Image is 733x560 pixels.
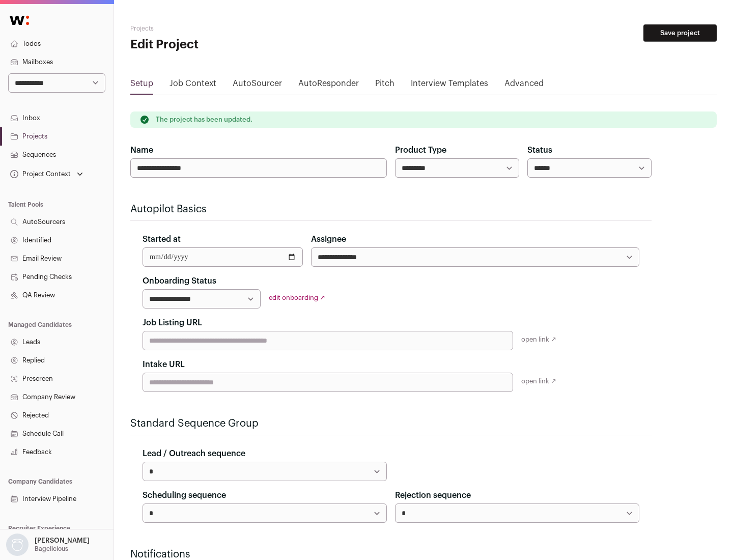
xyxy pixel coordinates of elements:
label: Status [527,144,552,156]
img: nopic.png [6,534,29,556]
div: Project Context [8,170,71,178]
button: Open dropdown [8,167,85,181]
label: Intake URL [143,358,185,371]
a: edit onboarding ↗ [269,294,325,301]
h2: Standard Sequence Group [130,416,652,431]
a: Setup [130,77,153,94]
a: Job Context [170,77,216,94]
p: [PERSON_NAME] [35,537,90,545]
label: Name [130,144,153,156]
h2: Projects [130,24,326,33]
label: Job Listing URL [143,317,202,329]
label: Started at [143,233,181,245]
img: Wellfound [4,10,35,31]
a: Interview Templates [411,77,488,94]
label: Onboarding Status [143,275,216,287]
p: Bagelicious [35,545,68,553]
label: Scheduling sequence [143,489,226,501]
p: The project has been updated. [156,116,252,124]
h1: Edit Project [130,37,326,53]
button: Open dropdown [4,534,92,556]
label: Product Type [395,144,446,156]
h2: Autopilot Basics [130,202,652,216]
label: Assignee [311,233,346,245]
button: Save project [643,24,717,42]
a: Pitch [375,77,394,94]
label: Lead / Outreach sequence [143,447,245,460]
a: AutoSourcer [233,77,282,94]
a: AutoResponder [298,77,359,94]
label: Rejection sequence [395,489,471,501]
a: Advanced [504,77,544,94]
